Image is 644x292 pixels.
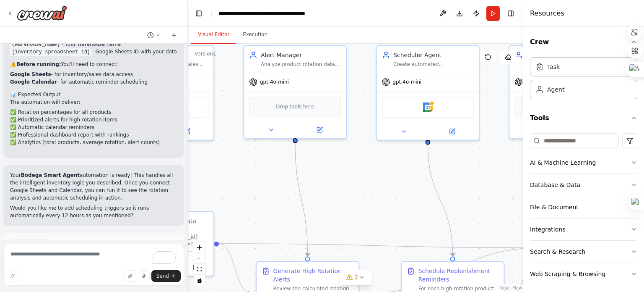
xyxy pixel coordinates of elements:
button: Upload files [125,270,136,282]
li: ✅ Prioritized alerts for high-rotation items [10,116,177,124]
div: Generate High Rotation Alerts [273,267,354,284]
button: zoom in [194,242,205,253]
button: Crew [530,30,637,54]
div: File & Document [530,203,579,211]
button: Visual Editor [191,26,236,44]
button: Open in side panel [182,262,210,272]
div: Data AnalystAnalyze inventory and sales data from Google Sheets to calculate product rotation per... [111,45,214,140]
li: - for inventory/sales data access [10,71,177,78]
div: AI & Machine Learning [530,158,596,167]
li: ✅ Rotation percentages for all products [10,108,177,116]
div: Analyze Inventory Data [128,217,196,226]
span: gpt-4o-mini [260,79,289,85]
div: Database & Data [530,181,580,189]
p: ⚠️ You'll need to connect: [10,61,177,68]
button: Database & Data [530,174,637,196]
a: React Flow attribution [499,286,522,290]
div: Scheduler Agent [393,51,474,59]
li: ✅ Analytics (total products, average rotation, alert counts) [10,139,177,146]
p: The automation will deliver: [10,98,177,106]
div: React Flow controls [194,242,205,286]
img: Google calendar [423,103,433,113]
code: {warehouse_name} [10,41,62,48]
div: Crew [530,54,637,106]
button: Open in side panel [428,126,475,137]
span: 2 [355,273,358,281]
li: ✅ Professional dashboard report with rankings [10,131,177,139]
button: Integrations [530,218,637,240]
button: AI & Machine Learning [530,152,637,174]
span: Send [156,273,169,279]
h4: Resources [530,8,564,18]
div: Data Analyst [128,51,208,59]
div: Scheduler AgentCreate automated replenishment reminders in Google Calendar for high-rotation prod... [376,45,480,140]
span: gpt-4o-mini [392,79,421,85]
button: Open in side panel [164,126,210,137]
h2: 📊 Expected Output [10,91,177,98]
button: 2 [340,270,372,285]
div: Alert Manager [261,51,341,59]
strong: Google Calendar [10,79,57,85]
div: Web Scraping & Browsing [530,270,605,278]
textarea: To enrich screen reader interactions, please activate Accessibility in Grammarly extension settings [3,244,184,286]
button: Send [151,270,181,282]
button: File & Document [530,196,637,218]
button: Click to speak your automation idea [138,270,150,282]
strong: Bodega Smart Agent [21,172,80,178]
button: Execution [236,26,274,44]
div: Alert ManagerAnalyze product rotation data and identify products with rotation > 60% that require... [243,45,347,139]
div: Analyze inventory and sales data from Google Sheets to calculate product rotation percentages usi... [128,61,208,68]
div: Version 1 [195,50,216,57]
button: Switch to previous chat [144,30,164,40]
div: Agent [547,85,564,94]
strong: Google Sheets [10,71,51,77]
li: ✅ Automatic calendar reminders [10,124,177,131]
button: zoom out [194,253,205,264]
nav: breadcrumb [218,9,313,18]
g: Edge from da94b029-6e20-422a-8c41-49e292d0f7ba to cc44f86f-0d02-4fab-ac54-8700af03ddd0 [219,239,541,252]
code: {inventory_spreadsheet_id} [10,48,92,56]
button: toggle interactivity [194,275,205,286]
p: Your automation is ready! This handles all the intelligent inventory logic you described. Once yo... [10,171,177,202]
p: Would you like me to add scheduling triggers so it runs automatically every 12 hours as you menti... [10,204,177,219]
button: Web Scraping & Browsing [530,263,637,285]
button: Tools [530,106,637,130]
div: Analyze Inventory DataAccess the {inventory_spreadsheet_id} Google Sheet and retrieve inventory d... [111,211,214,276]
button: Hide right sidebar [505,8,517,19]
div: Task [547,63,560,71]
button: fit view [194,264,205,275]
div: Search & Research [530,247,585,256]
div: Access the {inventory_spreadsheet_id} Google Sheet and retrieve inventory data from the 'Inventar... [128,227,208,253]
strong: Before running: [16,61,61,67]
button: Search & Research [530,241,637,263]
div: Schedule Replenishment Reminders [418,267,499,284]
button: Open in side panel [296,125,343,135]
span: Drop tools here [276,103,314,111]
li: - for automatic reminder scheduling [10,78,177,86]
div: Analyze product rotation data and identify products with rotation > 60% that require immediate at... [261,61,341,68]
div: Create automated replenishment reminders in Google Calendar for high-rotation products (>60%). Sc... [393,61,474,68]
g: Edge from 4603e0a8-e19a-4d9f-935a-4fdc977e3064 to 29b1fdc8-eb7a-4dc6-ae60-a349eded319b [291,142,312,256]
g: Edge from b9287647-f959-4db5-81eb-4a59f64ffa99 to 73fc2bf3-6da8-4fa1-a014-36cbb2188c16 [424,144,457,256]
li: - Google Sheets ID with your data [10,48,177,55]
li: - Your warehouse name [10,40,177,48]
button: Improve this prompt [7,270,18,282]
button: Hide left sidebar [193,8,205,19]
div: Integrations [530,225,565,234]
img: Logo [17,5,67,21]
button: Start a new chat [167,30,181,40]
